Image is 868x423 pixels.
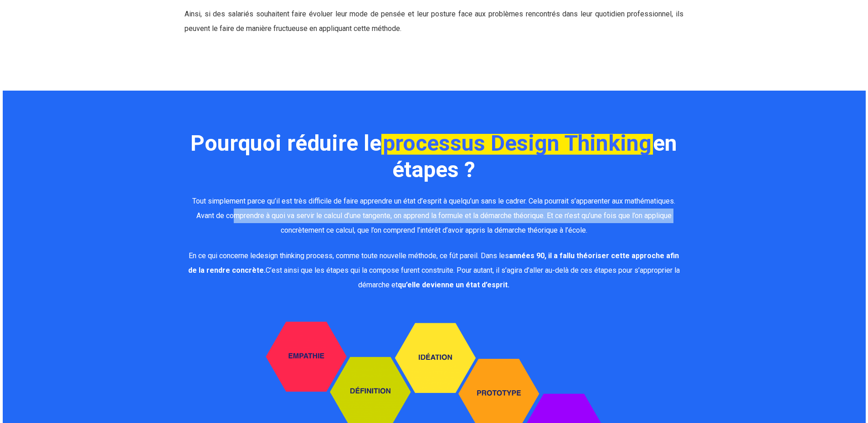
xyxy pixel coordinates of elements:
[185,7,683,36] p: Ainsi, si des salariés souhaitent faire évoluer leur mode de pensée et leur posture face aux prob...
[189,251,256,260] span: En ce qui concerne le
[192,197,675,234] span: Tout simplement parce qu’il est très difficile de faire apprendre un état d’esprit à quelqu’un sa...
[188,251,680,289] span: , comme toute nouvelle méthode, ce fût pareil. Dans les C’est ainsi que les étapes qui la compose...
[398,280,509,289] strong: qu’elle devienne un état d’esprit.
[381,130,653,156] em: processus Design Thinking
[256,251,333,260] a: design thinking process
[190,130,677,183] b: Pourquoi réduire le en étapes ?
